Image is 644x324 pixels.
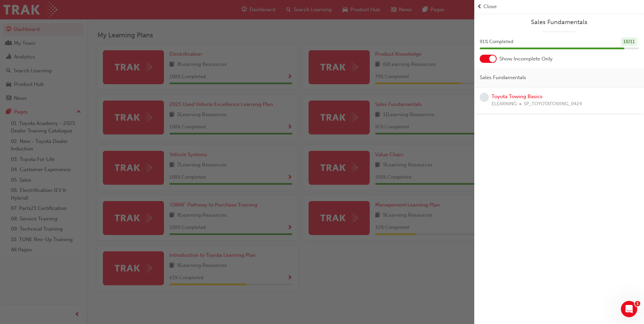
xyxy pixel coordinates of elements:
[477,3,482,11] span: prev-icon
[480,18,639,26] a: Sales Fundamentals
[621,301,637,317] iframe: Intercom live chat
[621,37,637,47] div: 10 / 11
[480,38,513,46] span: 91 % Completed
[499,55,553,63] span: Show Incomplete Only
[635,301,640,306] span: 1
[492,93,542,100] a: Toyota Towing Basics
[524,100,582,108] span: SP_TOYOTATOWING_0424
[483,3,497,11] span: Close
[477,3,641,11] button: prev-iconClose
[492,100,517,108] span: ELEARNING
[480,74,526,82] span: Sales Fundamentals
[480,93,489,102] span: learningRecordVerb_NONE-icon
